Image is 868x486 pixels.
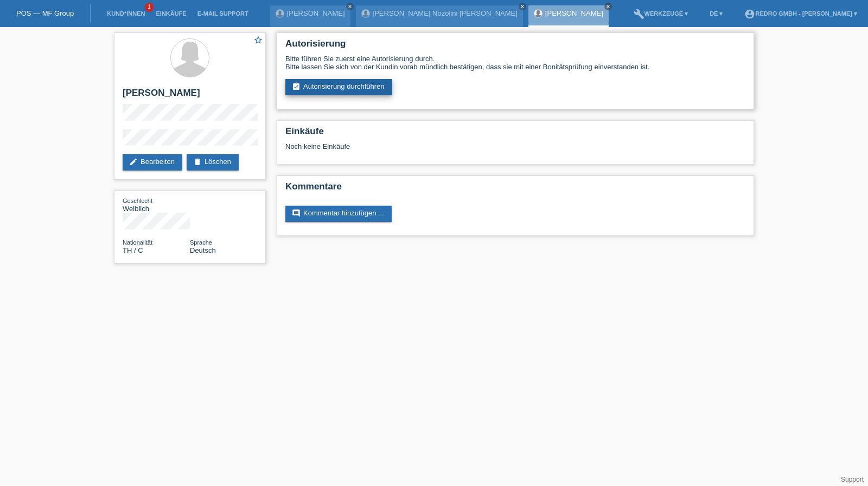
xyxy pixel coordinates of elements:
[287,9,345,17] a: [PERSON_NAME]
[285,38,745,55] h2: Autorisierung
[123,154,182,170] a: editBearbeiten
[123,88,257,104] h2: [PERSON_NAME]
[285,126,745,142] h2: Einkäufe
[123,198,152,204] span: Geschlecht
[192,10,254,17] a: E-Mail Support
[841,476,864,483] a: Support
[519,3,526,10] a: close
[101,10,150,17] a: Kund*innen
[145,3,154,12] span: 1
[253,35,263,45] i: star_border
[739,10,863,17] a: account_circleRedro GmbH - [PERSON_NAME] ▾
[190,246,216,254] span: Deutsch
[190,239,212,246] span: Sprache
[373,9,518,17] a: [PERSON_NAME] Nozolini [PERSON_NAME]
[545,9,603,17] a: [PERSON_NAME]
[193,157,202,166] i: delete
[285,181,745,198] h2: Kommentare
[520,4,525,9] i: close
[285,142,745,159] div: Noch keine Einkäufe
[634,9,644,19] i: build
[285,206,392,222] a: commentKommentar hinzufügen ...
[704,10,728,17] a: DE ▾
[346,3,354,10] a: close
[150,10,192,17] a: Einkäufe
[285,79,392,95] a: assignment_turned_inAutorisierung durchführen
[292,209,301,218] i: comment
[253,35,263,47] a: star_border
[123,246,143,254] span: Thailand / C / 01.06.2008
[744,9,755,19] i: account_circle
[347,4,353,9] i: close
[605,4,611,9] i: close
[123,196,190,213] div: Weiblich
[187,154,239,170] a: deleteLöschen
[628,10,694,17] a: buildWerkzeuge ▾
[285,55,745,71] div: Bitte führen Sie zuerst eine Autorisierung durch. Bitte lassen Sie sich von der Kundin vorab münd...
[16,9,74,17] a: POS — MF Group
[123,239,152,246] span: Nationalität
[292,82,301,91] i: assignment_turned_in
[604,3,612,10] a: close
[129,157,138,166] i: edit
